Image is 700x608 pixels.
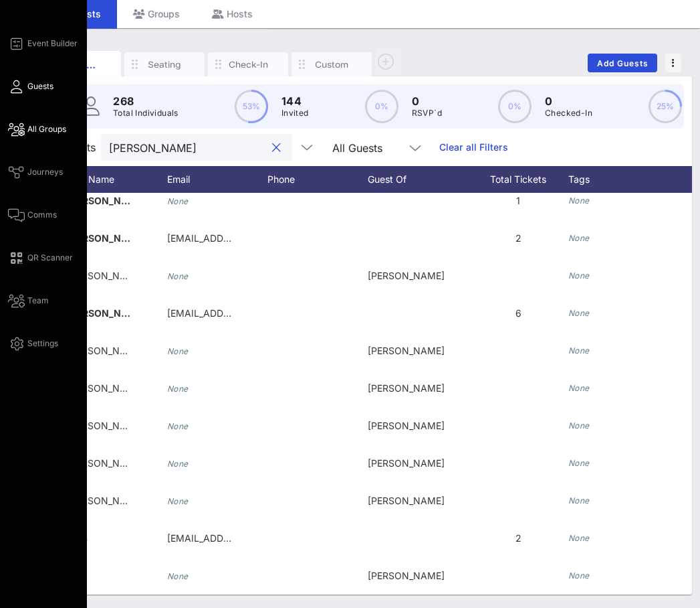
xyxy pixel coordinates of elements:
p: 0 [412,93,442,109]
div: 6 [468,295,568,332]
i: None [167,346,189,356]
div: Custom [312,58,352,71]
i: None [568,533,590,543]
div: Tags [568,166,682,193]
div: [PERSON_NAME] [368,445,468,482]
span: Add Guests [596,58,649,68]
p: RSVP`d [412,106,442,120]
a: Clear all Filters [439,140,508,155]
a: Journeys [8,164,63,180]
p: Total Individuals [113,106,179,120]
div: [PERSON_NAME] [368,370,468,407]
i: None [167,271,189,281]
span: [EMAIL_ADDRESS][DOMAIN_NAME] [167,532,328,544]
span: Settings [27,337,58,350]
i: None [167,571,189,581]
div: Seating [144,58,185,71]
a: Guests [8,78,53,94]
span: [PERSON_NAME] [67,382,144,394]
div: [PERSON_NAME] [368,257,468,295]
span: [PERSON_NAME] [67,345,144,356]
i: None [167,384,189,394]
span: [PERSON_NAME] [67,232,146,244]
i: None [568,308,590,318]
p: Invited [281,106,309,120]
div: [PERSON_NAME] [368,557,468,595]
span: [PERSON_NAME] [67,420,144,431]
span: [PERSON_NAME] [67,495,144,506]
button: Add Guests [588,54,657,72]
i: None [167,421,189,431]
div: 1 [468,182,568,220]
div: Check-In [228,58,268,71]
i: None [568,271,590,281]
i: None [167,496,189,506]
i: None [568,458,590,468]
i: None [568,496,590,506]
p: 0 [545,93,592,109]
i: None [568,233,590,243]
i: None [568,421,590,431]
span: Event Builder [27,37,78,50]
div: Email [167,166,267,193]
span: All Groups [27,123,66,135]
p: 268 [113,93,179,109]
span: Team [27,295,49,307]
span: Comms [27,209,57,221]
div: 2 [468,520,568,557]
span: [PERSON_NAME] [67,457,144,469]
a: Team [8,293,49,309]
div: Last Name [67,166,167,193]
p: Checked-In [545,106,592,120]
span: Journeys [27,166,63,178]
div: [PERSON_NAME] [368,407,468,445]
span: [EMAIL_ADDRESS][DOMAIN_NAME] [167,232,328,244]
span: [EMAIL_ADDRESS][DOMAIN_NAME] [167,307,328,319]
i: None [568,383,590,393]
a: QR Scanner [8,250,73,266]
div: All Guests [324,134,431,161]
span: [PERSON_NAME] [67,307,146,319]
div: [PERSON_NAME] [368,482,468,520]
div: Phone [267,166,368,193]
i: None [568,571,590,581]
span: [PERSON_NAME] [67,195,146,206]
div: 2 [468,220,568,257]
a: Settings [8,335,58,352]
p: 144 [281,93,309,109]
i: None [568,196,590,206]
div: [PERSON_NAME] [368,332,468,370]
div: All Guests [332,142,382,154]
div: Total Tickets [468,166,568,193]
i: None [167,196,189,206]
div: Guest Of [368,166,468,193]
span: Guests [27,80,53,92]
span: QR Scanner [27,252,73,264]
i: None [167,459,189,469]
span: [PERSON_NAME] [67,270,144,281]
a: Comms [8,207,57,223]
button: clear icon [272,141,281,155]
i: None [568,346,590,356]
a: Event Builder [8,35,78,52]
a: All Groups [8,121,66,137]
